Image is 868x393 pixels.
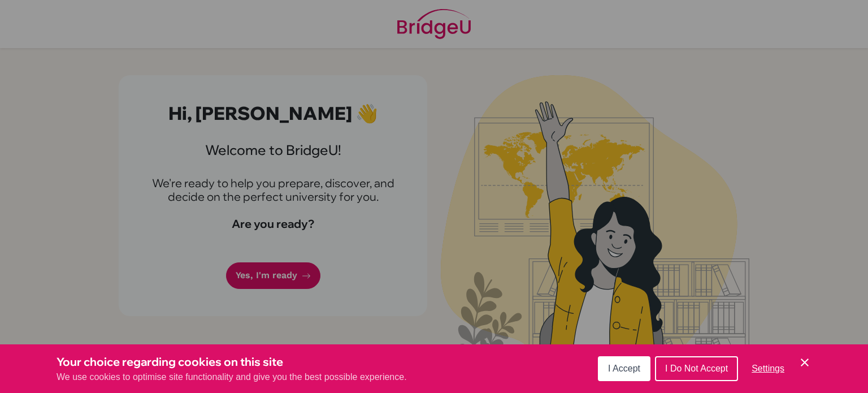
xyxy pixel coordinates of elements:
button: I Do Not Accept [655,356,738,381]
span: I Accept [608,364,640,373]
span: Settings [752,364,784,373]
button: Settings [743,357,793,380]
button: I Accept [598,356,650,381]
button: Save and close [798,356,811,369]
p: We use cookies to optimise site functionality and give you the best possible experience. [57,370,407,384]
span: I Do Not Accept [665,364,728,373]
h3: Your choice regarding cookies on this site [57,353,407,370]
